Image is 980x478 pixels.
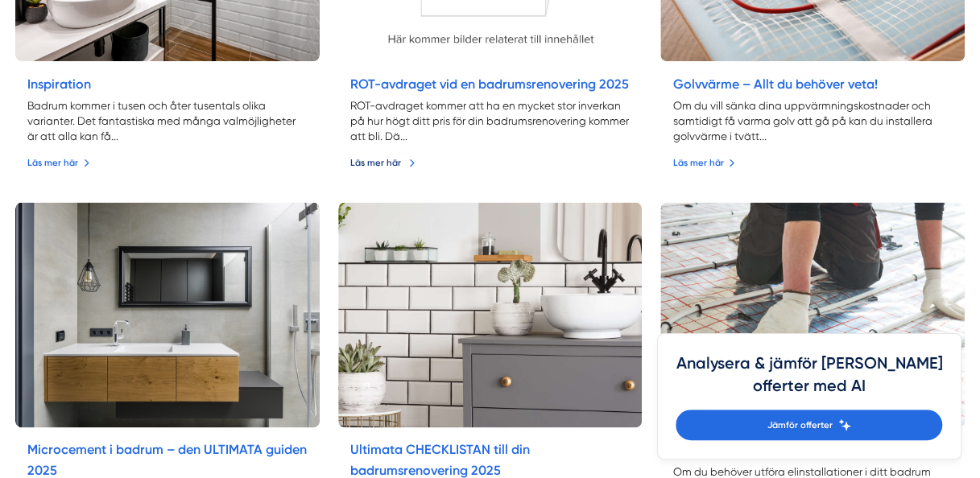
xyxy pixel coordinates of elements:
[350,155,416,170] a: Läs mer här
[676,410,942,440] a: Jämför offerter
[15,202,320,427] img: Microcement, Microcement i badrum
[672,98,952,144] p: Om du vill sänka dina uppvärmningskostnader och samtidigt få varma golv att gå på kan du installe...
[27,98,307,144] p: Badrum kommer i tusen och åter tusentals olika varianter. Det fantastiska med många valmöjlighete...
[350,76,629,92] a: ROT-avdraget vid en badrumsrenovering 2025
[27,442,307,478] a: Microcement i badrum – den ULTIMATA guiden 2025
[676,352,942,410] h4: Analysera & jämför [PERSON_NAME] offerter med AI
[350,442,530,478] a: Ultimata CHECKLISTAN till din badrumsrenovering 2025
[672,155,735,170] a: Läs mer här
[350,98,630,144] p: ROT-avdraget kommer att ha en mycket stor inverkan på hur högt ditt pris för din badrumsrenoverin...
[27,155,90,170] a: Läs mer här
[27,76,91,92] a: Inspiration
[672,76,877,92] a: Golvvärme – Allt du behöver veta!
[338,202,643,427] img: Checklista badrumsrenovering, Checklista badrum
[767,418,832,432] span: Jämför offerter
[660,202,965,427] img: Regelverk, Regelverk elinstallationer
